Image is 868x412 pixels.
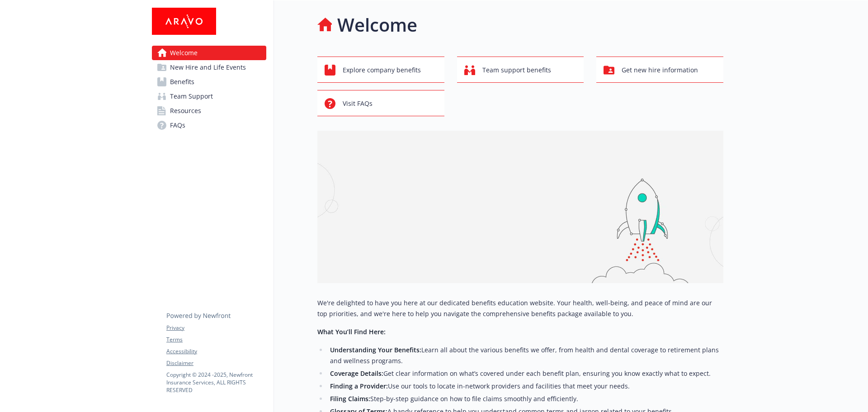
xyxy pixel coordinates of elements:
strong: Understanding Your Benefits: [330,346,421,354]
a: Team Support [152,89,266,104]
span: Team Support [170,89,213,104]
li: Step-by-step guidance on how to file claims smoothly and efficiently. [327,393,723,404]
li: Use our tools to locate in-network providers and facilities that meet your needs. [327,381,723,392]
span: Resources [170,104,201,118]
button: Visit FAQs [317,90,444,116]
h1: Welcome [337,11,417,38]
a: Benefits [152,75,266,89]
li: Get clear information on what’s covered under each benefit plan, ensuring you know exactly what t... [327,368,723,379]
span: Get new hire information [622,62,698,79]
button: Get new hire information [596,57,723,83]
span: Explore company benefits [343,62,421,79]
a: New Hire and Life Events [152,60,266,75]
a: FAQs [152,118,266,133]
span: Team support benefits [482,62,551,79]
p: We're delighted to have you here at our dedicated benefits education website. Your health, well-b... [317,298,723,319]
img: overview page banner [317,131,723,283]
span: Visit FAQs [343,95,373,112]
span: FAQs [170,118,185,133]
p: Copyright © 2024 - 2025 , Newfront Insurance Services, ALL RIGHTS RESERVED [166,371,266,394]
a: Disclaimer [166,359,266,367]
button: Team support benefits [457,57,584,83]
a: Resources [152,104,266,118]
strong: What You’ll Find Here: [317,327,386,336]
strong: Filing Claims: [330,394,370,403]
span: Welcome [170,46,198,60]
a: Terms [166,336,266,344]
a: Privacy [166,324,266,332]
a: Welcome [152,46,266,60]
strong: Coverage Details: [330,369,383,378]
strong: Finding a Provider: [330,382,388,390]
button: Explore company benefits [317,57,444,83]
span: New Hire and Life Events [170,60,246,75]
li: Learn all about the various benefits we offer, from health and dental coverage to retirement plan... [327,345,723,366]
span: Benefits [170,75,194,89]
a: Accessibility [166,347,266,355]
